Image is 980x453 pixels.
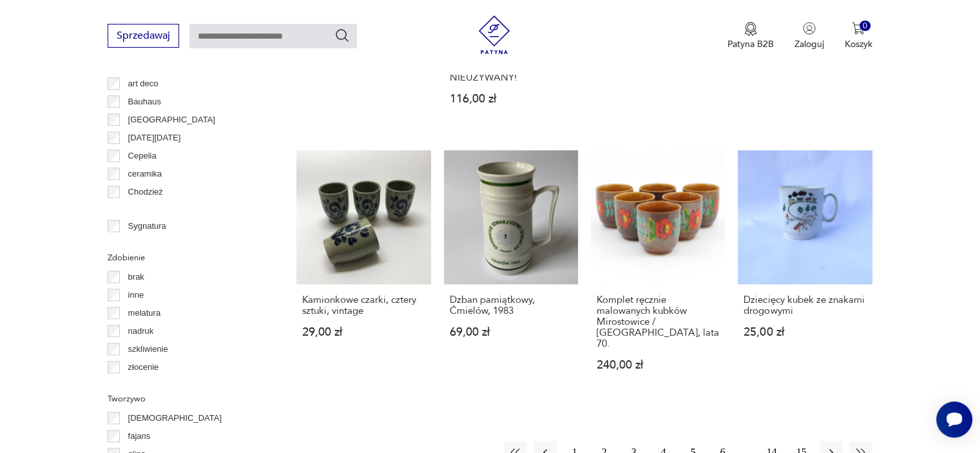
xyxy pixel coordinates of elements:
img: Ikonka użytkownika [803,22,816,35]
p: ceramika [128,167,162,181]
p: Chodzież [128,185,163,199]
p: art deco [128,77,159,91]
p: 69,00 zł [450,327,572,338]
p: 300,00 zł [597,64,719,75]
img: Patyna - sklep z meblami i dekoracjami vintage [475,15,514,54]
p: Zaloguj [794,38,824,50]
p: [DEMOGRAPHIC_DATA] [128,411,222,425]
button: Szukaj [334,28,350,43]
p: Patyna B2B [727,38,774,50]
p: Koszyk [845,38,872,50]
p: złocenie [128,360,159,374]
h3: PORTMEIRION BOTANIC GARDEN - SYRINGA VULGARIS - [PERSON_NAME] i poszukiwana. NIEUŻYWANY! [450,17,572,83]
p: melatura [128,306,161,320]
p: 240,00 zł [597,360,719,371]
img: Ikona medalu [744,22,757,36]
p: [DATE][DATE] [128,131,181,145]
p: Ćmielów [128,203,160,217]
p: Cepelia [128,149,157,163]
h3: Komplet ręcznie malowanych kubków Mirostowice / [GEOGRAPHIC_DATA], lata 70. [597,294,719,349]
div: 0 [860,21,870,32]
h3: Kamionkowe czarki, cztery sztuki, vintage [302,294,425,316]
button: Sprzedawaj [108,24,179,48]
p: fajans [128,429,151,443]
h3: Dziecięcy kubek ze znakami drogowymi [744,294,866,316]
iframe: Smartsupp widget button [936,401,972,438]
a: Komplet ręcznie malowanych kubków Mirostowice / Zalipie, lata 70.Komplet ręcznie malowanych kubkó... [591,150,725,396]
button: Zaloguj [794,22,824,50]
p: 29,00 zł [302,327,425,338]
button: 0Koszyk [845,22,872,50]
a: Dziecięcy kubek ze znakami drogowymiDziecięcy kubek ze znakami drogowymi25,00 zł [738,150,872,396]
p: 116,00 zł [450,93,572,104]
p: Tworzywo [108,392,265,406]
p: brak [128,270,144,284]
p: Zdobienie [108,251,265,265]
p: szkliwienie [128,342,168,356]
p: Sygnatura [128,219,166,233]
h3: Dzban pamiątkowy, Ćmielów, 1983 [450,294,572,316]
p: 25,00 zł [744,327,866,338]
p: Bauhaus [128,95,161,109]
a: Ikona medaluPatyna B2B [727,22,774,50]
p: [GEOGRAPHIC_DATA] [128,113,215,127]
a: Sprzedawaj [108,32,179,41]
p: inne [128,288,144,302]
img: Ikona koszyka [852,22,865,35]
button: Patyna B2B [727,22,774,50]
a: Kamionkowe czarki, cztery sztuki, vintageKamionkowe czarki, cztery sztuki, vintage29,00 zł [296,150,430,396]
p: nadruk [128,324,154,338]
a: Dzban pamiątkowy, Ćmielów, 1983Dzban pamiątkowy, Ćmielów, 198369,00 zł [444,150,578,396]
